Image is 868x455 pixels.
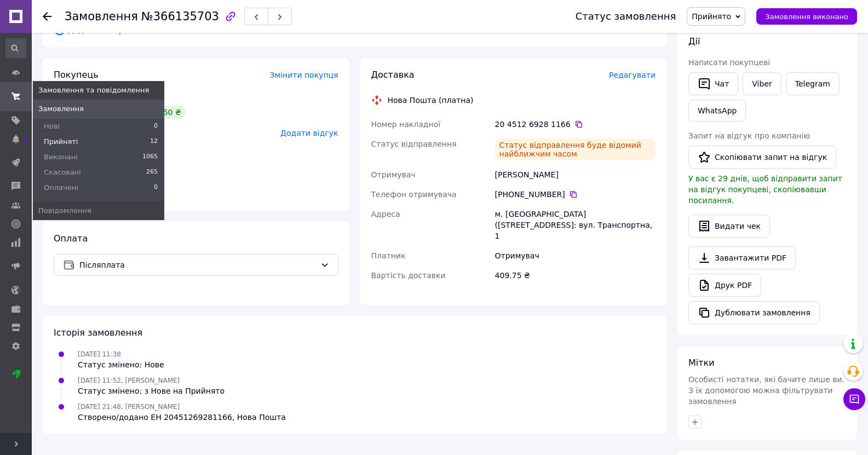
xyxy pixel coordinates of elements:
a: Viber [743,72,781,95]
span: Скасовані [44,168,81,177]
div: Статус відправлення буде відомий найближчим часом [495,139,656,160]
span: Виконані [44,152,78,162]
span: Нові [44,122,60,131]
span: Доставка [371,70,415,80]
span: Оплачені [44,183,78,193]
a: Повідомлення [33,201,164,220]
a: Замовлення [33,100,164,118]
a: Завантажити PDF [688,246,796,269]
button: Дублювати замовлення [688,301,820,324]
div: Отримувач [493,246,658,266]
div: Повернутися назад [43,11,51,22]
span: Номер накладної [371,120,441,129]
span: Написати покупцеві [688,58,770,67]
span: Оплата [54,233,88,244]
div: Нова Пошта (платна) [385,95,476,106]
span: Додати відгук [280,129,338,137]
span: Замовлення та повідомлення [38,85,149,95]
span: №366135703 [141,10,219,23]
button: Чат з покупцем [843,388,865,410]
button: Видати чек [688,215,770,238]
div: Статус змінено: Нове [78,359,164,370]
span: 0 [154,122,158,131]
span: [DATE] 21:48, [PERSON_NAME] [78,403,180,411]
div: 20 4512 6928 1166 [495,119,656,130]
button: Чат [688,72,738,95]
button: Скопіювати запит на відгук [688,146,836,169]
span: Отримувач [371,170,416,179]
div: [PERSON_NAME] [493,165,658,185]
div: Статус змінено: з Нове на Прийнято [78,385,225,396]
span: [DATE] 11:52, [PERSON_NAME] [78,377,180,384]
span: Дії [688,36,700,47]
div: 409.75 ₴ [493,266,658,285]
a: Друк PDF [688,274,761,297]
div: Створено/додано ЕН 20451269281166, Нова Пошта [78,412,286,423]
span: У вас є 29 днів, щоб відправити запит на відгук покупцеві, скопіювавши посилання. [688,174,842,205]
span: Замовлення [38,104,84,114]
span: 0 [154,183,158,193]
span: Платник [371,251,406,260]
button: Замовлення виконано [756,8,857,25]
span: 12 [150,137,158,147]
span: Редагувати [609,71,656,79]
span: Мітки [688,358,715,368]
span: Історія замовлення [54,327,142,338]
span: Замовлення виконано [765,13,848,21]
span: Адреса [371,210,400,218]
span: Прийнято [692,12,731,21]
a: Telegram [786,72,840,95]
div: м. [GEOGRAPHIC_DATA] ([STREET_ADDRESS]: вул. Транспортна, 1 [493,204,658,246]
div: Статус замовлення [576,11,676,22]
span: Повідомлення [38,206,91,216]
span: Статус відправлення [371,140,457,148]
span: Вартість доставки [371,271,446,280]
span: 265 [146,168,158,177]
span: [DATE] 11:38 [78,350,121,358]
span: 1065 [142,152,158,162]
span: Запит на відгук про компанію [688,131,810,140]
div: [PHONE_NUMBER] [495,189,656,200]
span: Особисті нотатки, які бачите лише ви. З їх допомогою можна фільтрувати замовлення [688,375,844,406]
span: Телефон отримувача [371,190,457,199]
a: WhatsApp [688,100,746,122]
span: Покупець [54,70,99,80]
span: Змінити покупця [270,71,338,79]
span: Замовлення [65,10,138,23]
span: Прийняті [44,137,78,147]
span: Післяплата [79,259,316,271]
